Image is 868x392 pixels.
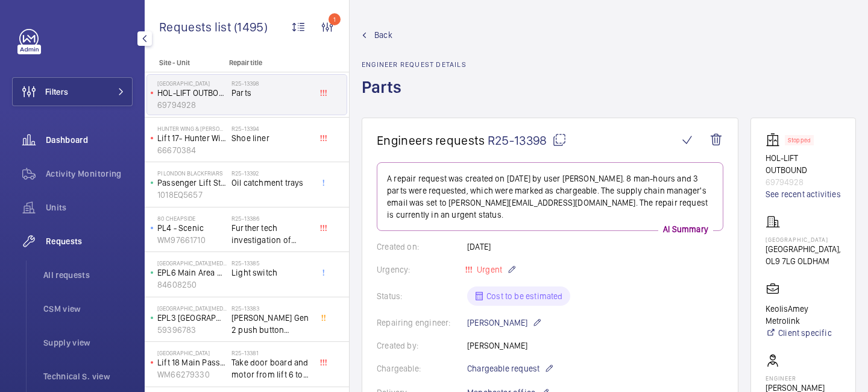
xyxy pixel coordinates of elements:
span: All requests [43,269,133,281]
span: Urgent [474,265,502,274]
span: Technical S. view [43,370,133,382]
img: elevator.svg [766,133,785,147]
p: Repair title [229,58,309,67]
p: Hunter Wing & [PERSON_NAME] [157,125,227,132]
h2: R25-13398 [231,80,311,87]
p: HOL-LIFT OUTBOUND [766,152,841,176]
span: Chargeable request [467,362,539,375]
p: PI London Blackfriars [157,169,227,177]
p: Lift 17- Hunter Wing (7FL) [157,132,227,144]
h2: R25-13394 [231,125,311,132]
p: 84608250 [157,279,227,291]
p: [GEOGRAPHIC_DATA] [157,349,227,356]
span: Filters [45,86,68,98]
h1: Parts [362,76,467,118]
p: [GEOGRAPHIC_DATA][MEDICAL_DATA] (UCLH) [157,305,227,312]
span: Requests list [159,19,234,34]
h2: R25-13385 [231,259,311,267]
p: A repair request was created on [DATE] by user [PERSON_NAME]. 8 man-hours and 3 parts were reques... [387,172,713,221]
p: [PERSON_NAME] [467,315,542,330]
h2: Engineer request details [362,60,467,69]
p: AI Summary [658,223,713,235]
span: Engineers requests [377,133,485,148]
p: 69794928 [766,176,841,188]
h2: R25-13392 [231,169,311,177]
p: WM97661710 [157,234,227,246]
p: PL4 - Scenic [157,222,227,234]
a: Client specific [766,327,841,339]
span: Shoe liner [231,132,311,144]
p: 80 Cheapside [157,215,227,222]
p: EPL6 Main Area SW [157,267,227,279]
span: [PERSON_NAME] Gen 2 push button chiclets [231,312,311,336]
span: Supply view [43,337,133,349]
span: Take door board and motor from lift 6 to lift 18 and leave 6 off for drive [231,356,311,381]
h2: R25-13381 [231,349,311,356]
button: Filters [12,77,133,106]
span: Dashboard [46,134,133,146]
p: OL9 7LG OLDHAM [766,255,841,267]
p: [GEOGRAPHIC_DATA][MEDICAL_DATA] (UCLH) [157,259,227,267]
p: Lift 18 Main Passenger Lift [157,356,227,368]
h2: R25-13386 [231,215,311,222]
p: 69794928 [157,99,227,111]
p: Passenger Lift Staff [157,177,227,189]
span: Back [374,29,392,41]
a: See recent activities [766,188,841,200]
span: CSM view [43,303,133,315]
p: [GEOGRAPHIC_DATA] [157,80,227,87]
p: Site - Unit [145,58,224,67]
span: R25-13398 [488,133,567,148]
p: 59396783 [157,324,227,336]
p: Engineer [766,375,825,382]
span: Light switch [231,267,311,279]
p: KeolisAmey Metrolink [766,303,841,327]
span: Parts [231,87,311,99]
span: Units [46,201,133,213]
p: HOL-LIFT OUTBOUND [157,87,227,99]
p: WM66279330 [157,368,227,381]
p: [GEOGRAPHIC_DATA], [766,243,841,255]
p: 1018EQ5657 [157,189,227,201]
span: Further tech investigation of ongoing grounding issues [231,222,311,246]
p: Stopped [788,138,811,142]
span: Oil catchment trays [231,177,311,189]
span: Activity Monitoring [46,168,133,180]
p: 66670384 [157,144,227,156]
p: EPL3 [GEOGRAPHIC_DATA] [157,312,227,324]
span: Requests [46,235,133,247]
p: [GEOGRAPHIC_DATA] [766,236,841,243]
h2: R25-13383 [231,305,311,312]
